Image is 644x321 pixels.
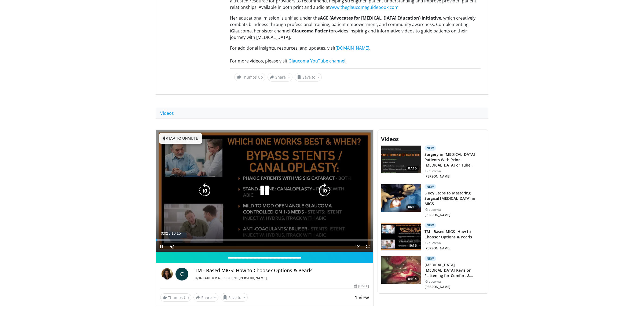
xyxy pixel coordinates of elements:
[290,28,331,34] strong: iGlaucoma Patient
[175,268,188,281] a: C
[156,241,167,252] button: Pause
[160,268,173,281] img: iGlaucoma
[425,190,485,206] h3: 5 Key Steps to Mastering Surgical [MEDICAL_DATA] in MIGS
[425,152,485,168] h3: Surgery in [MEDICAL_DATA] Patients With Prior [MEDICAL_DATA] or Tube [MEDICAL_DATA]
[425,229,485,240] h3: TM - Based MIGS: How to Choose? Options & Pearls
[363,241,373,252] button: Fullscreen
[335,45,369,51] a: [DOMAIN_NAME]
[268,73,292,82] button: Share
[199,276,220,280] a: iGlaucoma
[381,256,421,284] img: 3bd61a99-1ae1-4a9d-a6af-907ad073e0d9.150x105_q85_crop-smart_upscale.jpg
[406,243,419,248] span: 10:16
[425,145,436,151] p: New
[287,58,345,64] a: iGlaucoma YouTube channel
[381,256,485,290] a: 04:34 New [MEDICAL_DATA] [MEDICAL_DATA] Revision: Flattening for Comfort & Success iGlaucoma [PER...
[425,241,485,245] p: iGlaucoma
[425,174,485,179] p: [PERSON_NAME]
[230,58,481,64] div: For more videos, please visit .
[381,223,421,251] img: de8b838f-a401-4ad0-8987-c9b7391b96b3.150x105_q85_crop-smart_upscale.jpg
[425,285,485,289] p: [PERSON_NAME]
[230,45,481,51] div: For additional insights, resources, and updates, visit .
[169,231,170,235] span: /
[425,184,436,189] p: New
[160,293,191,302] a: Thumbs Up
[425,256,436,261] p: New
[425,213,485,217] p: [PERSON_NAME]
[381,146,421,174] img: 11b99b41-7f84-452d-9c5a-bedeb5378969.150x105_q85_crop-smart_upscale.jpg
[425,246,485,250] p: [PERSON_NAME]
[354,284,369,289] div: [DATE]
[156,130,373,252] video-js: Video Player
[425,279,485,284] p: iGlaucoma
[239,276,267,280] a: [PERSON_NAME]
[406,166,419,171] span: 07:16
[171,231,181,235] span: 10:15
[159,133,202,144] button: Tap to unmute
[355,294,369,301] span: 1 view
[406,276,419,282] span: 04:34
[406,204,419,210] span: 06:11
[193,293,218,302] button: Share
[425,262,485,278] h3: [MEDICAL_DATA] [MEDICAL_DATA] Revision: Flattening for Comfort & Success
[381,223,485,252] a: 10:16 New TM - Based MIGS: How to Choose? Options & Pearls iGlaucoma [PERSON_NAME]
[425,208,485,212] p: iGlaucoma
[156,239,373,241] div: Progress Bar
[381,184,421,212] img: b9d11f5b-4b90-4274-8f07-b4012b0d8c2d.150x105_q85_crop-smart_upscale.jpg
[352,241,363,252] button: Playback Rate
[425,169,485,173] p: iGlaucoma
[195,276,369,281] div: By FEATURING
[161,231,168,235] span: 0:02
[156,108,178,119] a: Videos
[230,15,481,40] p: Her educational mission is unified under the , which creatively combats blindness through profess...
[425,223,436,228] p: New
[381,145,485,180] a: 07:16 New Surgery in [MEDICAL_DATA] Patients With Prior [MEDICAL_DATA] or Tube [MEDICAL_DATA] iGl...
[381,135,399,143] span: Videos
[295,73,322,82] button: Save to
[330,4,398,10] a: www.theglaucomaguidebook.com
[234,73,265,81] a: Thumbs Up
[221,293,248,302] button: Save to
[195,268,369,274] h4: TM - Based MIGS: How to Choose? Options & Pearls
[320,15,441,21] strong: AGE (Advocates for [MEDICAL_DATA] Education) Initiative
[167,241,177,252] button: Unmute
[381,184,485,218] a: 06:11 New 5 Key Steps to Mastering Surgical [MEDICAL_DATA] in MIGS iGlaucoma [PERSON_NAME]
